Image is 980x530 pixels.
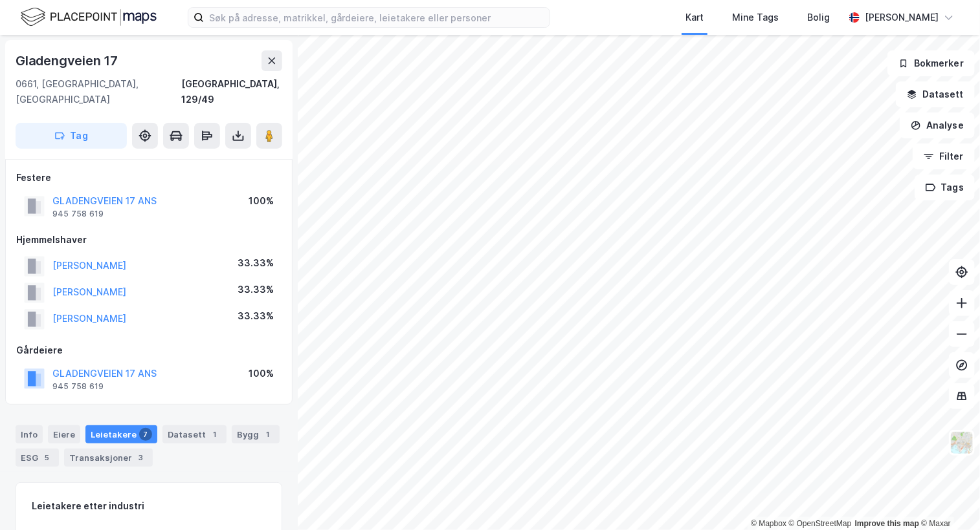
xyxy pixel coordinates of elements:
div: Mine Tags [732,10,779,25]
div: Kart [685,10,704,25]
div: Bygg [232,425,280,443]
div: 0661, [GEOGRAPHIC_DATA], [GEOGRAPHIC_DATA] [16,76,182,107]
img: logo.f888ab2527a4732fd821a326f86c7f29.svg [21,6,157,28]
button: Analyse [900,112,975,138]
div: 100% [249,366,274,381]
div: 945 758 619 [52,381,104,392]
div: Gårdeiere [16,343,282,358]
div: Hjemmelshaver [16,232,282,248]
button: Datasett [896,81,975,107]
div: [PERSON_NAME] [865,10,939,25]
div: 33.33% [238,255,274,271]
input: Søk på adresse, matrikkel, gårdeiere, leietakere eller personer [204,8,550,27]
button: Filter [913,143,975,169]
div: 33.33% [238,308,274,324]
a: Mapbox [751,519,786,528]
div: 100% [249,193,274,209]
button: Tags [915,175,975,200]
div: Leietakere [85,425,157,443]
div: Festere [16,170,282,185]
div: Eiere [48,425,80,443]
div: 945 758 619 [52,209,104,219]
div: ESG [16,449,59,467]
div: Bolig [807,10,830,25]
div: Kontrollprogram for chat [915,468,980,530]
div: 5 [41,451,54,464]
div: Info [16,425,43,443]
div: 3 [135,451,148,464]
div: [GEOGRAPHIC_DATA], 129/49 [182,76,282,107]
div: Datasett [162,425,227,443]
a: Improve this map [855,519,919,528]
div: Gladengveien 17 [16,50,120,71]
div: 1 [208,428,221,441]
button: Tag [16,123,127,149]
div: 1 [262,428,274,441]
button: Bokmerker [887,50,975,76]
iframe: Chat Widget [915,468,980,530]
div: 7 [139,428,152,441]
img: Z [950,430,974,455]
div: Transaksjoner [64,449,153,467]
div: 33.33% [238,282,274,297]
a: OpenStreetMap [789,519,852,528]
div: Leietakere etter industri [32,498,266,514]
